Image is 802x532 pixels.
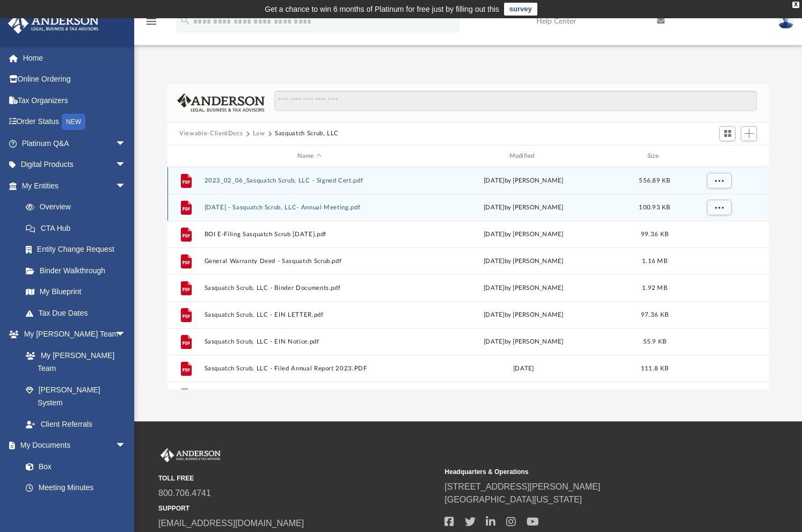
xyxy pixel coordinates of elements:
[145,20,158,28] a: menu
[8,324,137,345] a: My [PERSON_NAME] Teamarrow_drop_down
[444,467,723,477] small: Headquarters & Operations
[15,281,137,303] a: My Blueprint
[274,91,757,111] input: Search files and folders
[639,178,670,184] span: 556.89 KB
[15,477,137,499] a: Meeting Minutes
[419,283,629,293] div: [DATE] by [PERSON_NAME]
[419,151,629,161] div: Modified
[205,338,414,345] button: Sasquatch Scrub, LLC - EIN Notice.pdf
[641,231,668,237] span: 99.36 KB
[167,167,769,389] div: grid
[158,519,304,528] a: [EMAIL_ADDRESS][DOMAIN_NAME]
[719,126,735,141] button: Switch to Grid View
[115,154,137,176] span: arrow_drop_down
[741,126,757,141] button: Add
[641,312,668,318] span: 97.36 KB
[419,230,629,239] div: [DATE] by [PERSON_NAME]
[172,151,199,161] div: id
[707,173,732,189] button: More options
[707,253,732,269] button: More options
[707,227,732,243] button: More options
[15,379,137,413] a: [PERSON_NAME] System
[158,489,211,498] a: 800.706.4741
[15,345,132,379] a: My [PERSON_NAME] Team
[205,231,414,238] button: BOI E-Filing Sasquatch Scrub [DATE].pdf
[145,15,158,28] i: menu
[707,334,732,350] button: More options
[15,302,142,324] a: Tax Due Dates
[707,280,732,296] button: More options
[15,260,142,281] a: Binder Walkthrough
[62,114,85,130] div: NEW
[707,361,732,377] button: More options
[643,339,667,345] span: 55.9 KB
[8,175,142,196] a: My Entitiesarrow_drop_down
[792,2,799,8] div: close
[205,365,414,372] button: Sasquatch Scrub, LLC - Filed Annual Report 2023.PDF
[115,435,137,457] span: arrow_drop_down
[158,448,223,462] img: Anderson Advisors Platinum Portal
[8,435,137,456] a: My Documentsarrow_drop_down
[639,205,670,210] span: 100.93 KB
[179,14,191,26] i: search
[115,324,137,346] span: arrow_drop_down
[205,177,414,184] button: 2023_02_06_Sasquatch Scrub, LLC - Signed Cert.pdf
[419,364,629,374] div: [DATE]
[15,239,142,260] a: Entity Change Request
[205,204,414,211] button: [DATE] - Sasquatch Scrub, LLC- Annual Meeting.pdf
[8,154,142,176] a: Digital Productsarrow_drop_down
[642,285,667,291] span: 1.92 MB
[205,258,414,265] button: General Warranty Deed - Sasquatch Scrub.pdf
[419,257,629,266] div: [DATE] by [PERSON_NAME]
[275,129,339,139] button: Sasquatch Scrub, LLC
[419,310,629,320] div: [DATE] by [PERSON_NAME]
[8,111,142,133] a: Order StatusNEW
[444,482,600,491] a: [STREET_ADDRESS][PERSON_NAME]
[204,151,414,161] div: Name
[15,456,132,477] a: Box
[504,3,537,16] a: survey
[115,175,137,197] span: arrow_drop_down
[15,413,137,435] a: Client Referrals
[8,90,142,111] a: Tax Organizers
[641,366,668,371] span: 111.8 KB
[444,495,582,504] a: [GEOGRAPHIC_DATA][US_STATE]
[8,47,142,69] a: Home
[205,311,414,318] button: Sasquatch Scrub, LLC - EIN LETTER.pdf
[115,133,137,155] span: arrow_drop_down
[205,285,414,291] button: Sasquatch Scrub, LLC - Binder Documents.pdf
[8,69,142,90] a: Online Ordering
[179,129,243,139] button: Viewable-ClientDocs
[5,13,102,34] img: Anderson Advisors Platinum Portal
[15,196,142,218] a: Overview
[15,217,142,239] a: CTA Hub
[707,307,732,323] button: More options
[707,388,732,404] button: More options
[419,337,629,347] div: [DATE] by [PERSON_NAME]
[642,258,667,264] span: 1.16 MB
[778,13,794,29] img: User Pic
[158,504,437,513] small: SUPPORT
[419,176,629,186] div: [DATE] by [PERSON_NAME]
[265,3,499,16] div: Get a chance to win 6 months of Platinum for free just by filling out this
[633,151,676,161] div: Size
[707,200,732,216] button: More options
[681,151,756,161] div: id
[8,133,142,154] a: Platinum Q&Aarrow_drop_down
[158,473,437,483] small: TOLL FREE
[253,129,265,139] button: Law
[419,203,629,213] div: [DATE] by [PERSON_NAME]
